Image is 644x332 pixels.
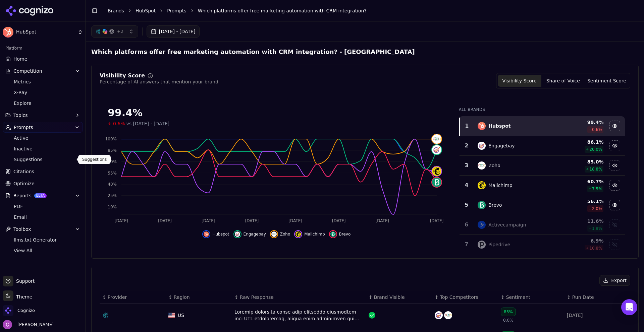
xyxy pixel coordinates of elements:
button: Prompts [3,122,83,133]
img: brevo [330,231,336,237]
tr: 3zohoZoho85.0%18.8%Hide zoho data [460,156,625,176]
div: ↕Provider [102,294,163,301]
img: mailchimp [432,167,441,176]
button: Hide engagebay data [609,140,620,151]
img: zoho [478,161,486,170]
tspan: 55% [108,171,117,176]
button: Topics [3,110,83,121]
tspan: 10% [108,205,117,209]
div: 60.7 % [560,178,603,185]
span: Competition [13,68,42,74]
img: engagebay [432,145,441,154]
a: Explore [11,98,75,108]
tspan: 85% [108,148,117,153]
div: Hubspot [488,123,511,129]
button: Hide engagebay data [233,230,266,238]
tspan: [DATE] [158,218,172,223]
div: [DATE] [567,312,628,319]
a: HubSpot [136,7,156,14]
button: Visibility Score [498,75,541,87]
img: HubSpot [3,27,13,38]
span: HubSpot [16,29,75,35]
span: US [178,312,184,319]
div: 4 [462,181,471,189]
a: Optimize [3,178,83,189]
div: 7 [462,241,471,249]
div: 99.4 % [560,119,603,126]
span: Toolbox [13,226,31,233]
a: View All [11,246,75,255]
th: Sentiment [498,291,564,304]
span: Raw Response [240,294,274,301]
span: Citations [13,168,34,175]
span: Brevo [339,231,351,237]
th: Run Date [564,291,630,304]
div: 2 [462,142,471,150]
span: 0.6 % [592,127,602,132]
img: hubspot [204,231,209,237]
div: 3 [462,161,471,170]
a: X-Ray [11,88,75,97]
button: Export [599,275,630,286]
div: ↕Brand Visible [369,294,429,301]
button: Open user button [3,320,54,329]
div: 56.1 % [560,198,603,205]
span: Brand Visible [374,294,405,301]
span: Provider [108,294,127,301]
img: hubspot [478,122,486,130]
div: ↕Region [168,294,229,301]
tspan: 100% [105,137,117,141]
span: 2.0 % [592,206,602,211]
tspan: [DATE] [115,218,128,223]
span: Prompts [14,124,33,131]
th: Top Competitors [432,291,498,304]
span: Sentiment [506,294,530,301]
div: Brevo [488,202,502,208]
tr: USUSLoremip dolorsita conse adip elitseddo eiusmodtem inci UTL etdoloremag, aliqua enim adminimve... [100,304,630,327]
span: View All [14,247,72,254]
img: engagebay [478,142,486,150]
tspan: [DATE] [376,218,389,223]
span: Cognizo [17,308,35,314]
span: 1.9 % [592,226,602,231]
tr: 7pipedrivePipedrive6.9%10.8%Show pipedrive data [460,235,625,255]
div: Visibility Score [100,73,145,78]
img: mailchimp [296,231,301,237]
img: brevo [432,178,441,187]
tspan: [DATE] [332,218,346,223]
div: 86.1 % [560,139,603,145]
span: vs [DATE] - [DATE] [126,120,170,127]
div: Zoho [488,162,500,169]
button: ReportsBETA [3,190,83,201]
tr: 6activecampaignActivecampaign11.6%1.9%Show activecampaign data [460,215,625,235]
tspan: 25% [108,193,117,198]
span: Zoho [280,231,290,237]
span: Region [174,294,190,301]
div: 6.9 % [560,238,603,244]
img: activecampaign [478,221,486,229]
div: Open Intercom Messenger [621,299,637,315]
div: 1 [463,122,471,130]
button: Show activecampaign data [609,219,620,230]
span: Hubspot [212,231,229,237]
img: Cognizo [3,305,13,316]
span: 0.0% [503,318,514,323]
span: 10.8 % [589,246,602,251]
span: Engagebay [244,231,266,237]
div: 85.0 % [560,158,603,165]
div: All Brands [459,107,625,112]
span: Explore [14,100,72,107]
img: engagebay [435,311,443,319]
div: Mailchimp [488,182,512,189]
span: Topics [13,112,28,119]
span: Active [14,135,72,141]
span: 20.0 % [589,147,602,152]
button: Toolbox [3,224,83,235]
div: ↕Top Competitors [435,294,495,301]
div: Activecampaign [488,221,526,228]
img: pipedrive [478,241,486,249]
nav: breadcrumb [108,7,625,14]
tspan: 70% [108,159,117,164]
button: Hide hubspot data [202,230,229,238]
span: PDF [14,203,72,210]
